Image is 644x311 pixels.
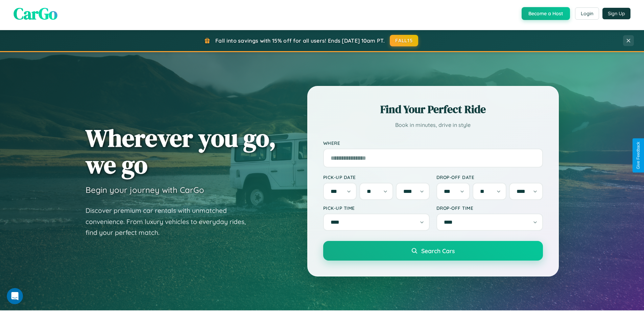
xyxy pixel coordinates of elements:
h3: Begin your journey with CarGo [86,185,204,195]
span: Fall into savings with 15% off for all users! Ends [DATE] 10am PT. [215,37,385,44]
h2: Find Your Perfect Ride [323,102,543,117]
label: Where [323,140,543,146]
p: Book in minutes, drive in style [323,120,543,130]
iframe: Intercom live chat [7,288,23,304]
label: Pick-up Time [323,205,430,211]
span: CarGo [14,2,57,25]
button: Sign Up [602,8,630,19]
label: Drop-off Date [436,174,543,180]
button: Login [575,7,599,20]
label: Pick-up Date [323,174,430,180]
div: Give Feedback [636,142,641,169]
p: Discover premium car rentals with unmatched convenience. From luxury vehicles to everyday rides, ... [86,205,255,238]
h1: Wherever you go, we go [86,125,276,178]
button: FALL15 [390,35,418,46]
span: Search Cars [421,247,455,254]
button: Search Cars [323,241,543,261]
button: Become a Host [522,7,570,20]
label: Drop-off Time [436,205,543,211]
